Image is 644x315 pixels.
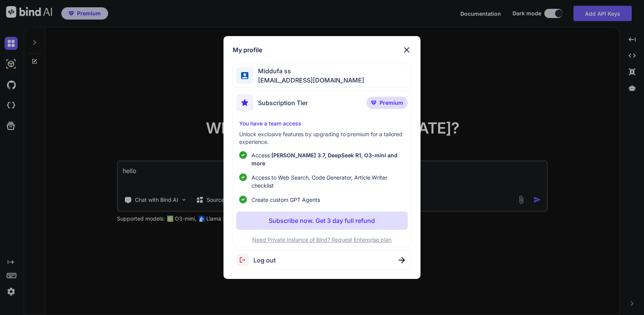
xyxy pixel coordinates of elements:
span: Subscription Tier [258,98,308,107]
img: checklist [239,151,247,159]
img: checklist [239,196,247,203]
img: close [402,45,411,54]
span: Middufa ss [253,66,364,76]
img: premium [371,101,376,105]
span: Premium [379,99,403,107]
img: checklist [239,173,247,181]
p: You have a team access [239,120,404,127]
img: profile [241,72,248,79]
p: Unlock exclusive features by upgrading to premium for a tailored experience. [239,130,404,146]
p: Subscribe now. Get 3 day full refund [269,216,375,225]
p: Need Private Instance of Bind? Request Enterprise plan [236,236,407,244]
img: logout [236,254,253,266]
span: [EMAIL_ADDRESS][DOMAIN_NAME] [253,76,364,85]
span: [PERSON_NAME] 3.7, DeepSeek R1, O3-mini and more [251,152,398,167]
p: Access [251,151,404,167]
h1: My profile [233,45,262,54]
button: Subscribe now. Get 3 day full refund [236,211,407,230]
span: Log out [253,256,276,265]
img: close [399,257,405,263]
img: subscription [236,94,253,111]
span: Access to Web Search, Code Generator, Article Writer checklist [251,173,404,190]
span: Create custom GPT Agents [251,196,320,204]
